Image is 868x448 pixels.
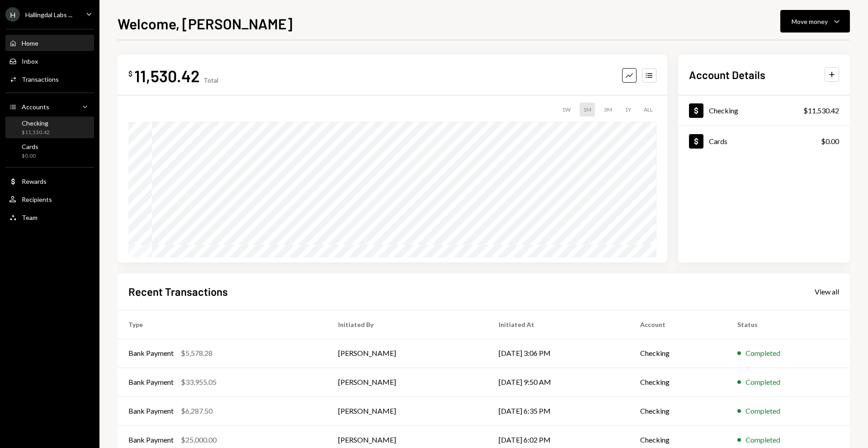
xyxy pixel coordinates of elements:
[128,348,174,359] div: Bank Payment
[5,71,94,87] a: Transactions
[5,7,20,22] div: H
[128,284,228,299] h2: Recent Transactions
[709,106,738,115] div: Checking
[745,348,780,359] div: Completed
[22,196,52,203] div: Recipients
[327,310,488,339] th: Initiated By
[621,103,635,117] div: 1Y
[128,69,132,78] div: $
[327,339,488,368] td: [PERSON_NAME]
[181,434,217,445] div: $25,000.00
[815,286,839,296] a: View all
[815,287,839,296] div: View all
[22,119,50,127] div: Checking
[803,105,839,116] div: $11,530.42
[22,129,50,136] div: $11,530.42
[640,103,656,117] div: ALL
[5,191,94,207] a: Recipients
[134,65,200,86] div: 11,530.42
[629,310,727,339] th: Account
[600,103,616,117] div: 3M
[25,11,72,19] div: Hallingdal Labs ...
[5,140,94,162] a: Cards$0.00
[629,368,727,397] td: Checking
[128,434,174,445] div: Bank Payment
[181,377,217,387] div: $33,955.05
[5,35,94,51] a: Home
[745,434,780,445] div: Completed
[181,348,212,359] div: $5,578.28
[203,76,218,84] div: Total
[5,53,94,69] a: Inbox
[22,75,59,83] div: Transactions
[181,406,212,416] div: $6,287.50
[780,10,850,33] button: Move money
[488,310,629,339] th: Initiated At
[22,103,49,111] div: Accounts
[22,39,38,47] div: Home
[745,406,780,416] div: Completed
[118,310,327,339] th: Type
[629,397,727,425] td: Checking
[792,17,828,26] div: Move money
[629,339,727,368] td: Checking
[488,339,629,368] td: [DATE] 3:06 PM
[5,209,94,225] a: Team
[678,126,850,156] a: Cards$0.00
[580,103,595,117] div: 1M
[488,368,629,397] td: [DATE] 9:50 AM
[327,368,488,397] td: [PERSON_NAME]
[327,397,488,425] td: [PERSON_NAME]
[678,95,850,126] a: Checking$11,530.42
[128,406,174,416] div: Bank Payment
[118,14,292,33] h1: Welcome, [PERSON_NAME]
[22,177,47,185] div: Rewards
[745,377,780,387] div: Completed
[5,173,94,189] a: Rewards
[22,152,38,160] div: $0.00
[128,377,174,387] div: Bank Payment
[22,214,38,221] div: Team
[821,136,839,147] div: $0.00
[726,310,850,339] th: Status
[5,117,94,138] a: Checking$11,530.42
[22,143,38,150] div: Cards
[709,137,727,145] div: Cards
[22,57,38,65] div: Inbox
[488,397,629,425] td: [DATE] 6:35 PM
[689,67,765,82] h2: Account Details
[5,98,94,115] a: Accounts
[558,103,574,117] div: 1W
